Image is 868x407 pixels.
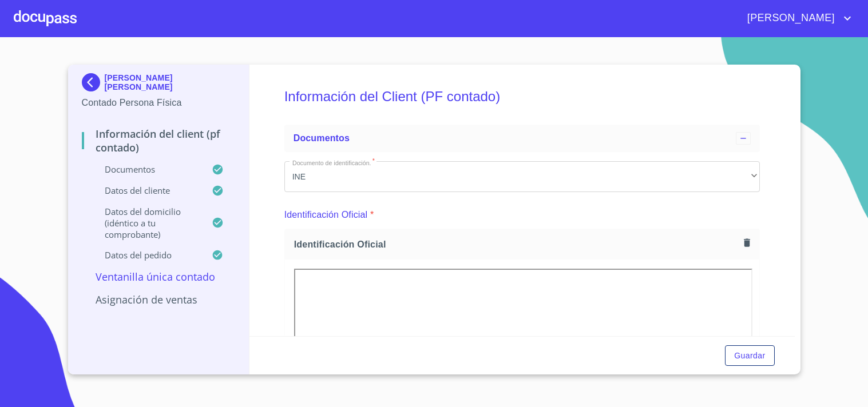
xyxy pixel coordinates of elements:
[739,9,841,27] span: [PERSON_NAME]
[105,73,236,91] p: [PERSON_NAME] [PERSON_NAME]
[294,133,350,143] span: Documentos
[284,161,760,192] div: INE
[82,206,212,240] p: Datos del domicilio (idéntico a tu comprobante)
[82,96,236,110] p: Contado Persona Física
[82,163,212,175] p: Documentos
[725,345,774,366] button: Guardar
[82,73,236,96] div: [PERSON_NAME] [PERSON_NAME]
[284,125,760,152] div: Documentos
[739,9,854,27] button: account of current user
[284,73,760,120] h5: Información del Client (PF contado)
[82,127,236,154] p: Información del Client (PF contado)
[82,185,212,196] p: Datos del cliente
[294,238,739,250] span: Identificación Oficial
[82,249,212,261] p: Datos del pedido
[82,73,105,91] img: Docupass spot blue
[82,293,236,306] p: Asignación de Ventas
[284,208,368,222] p: Identificación Oficial
[82,270,236,284] p: Ventanilla única contado
[734,349,765,363] span: Guardar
